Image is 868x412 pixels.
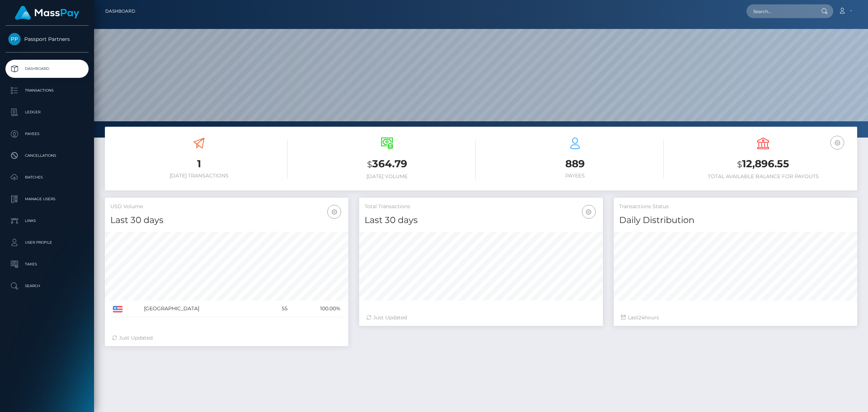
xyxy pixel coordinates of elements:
a: Ledger [5,103,89,121]
h3: 364.79 [298,157,476,172]
img: US.png [113,306,123,312]
a: Taxes [5,255,89,273]
a: Search [5,277,89,295]
span: Passport Partners [5,36,89,42]
p: Manage Users [8,194,86,205]
a: Transactions [5,81,89,100]
p: User Profile [8,237,86,248]
div: Just Updated [366,314,595,321]
p: Transactions [8,85,86,96]
h6: Total Available Balance for Payouts [675,173,852,180]
a: Dashboard [5,60,89,78]
h3: 12,896.55 [675,157,852,172]
h4: Last 30 days [365,214,597,227]
input: Search... [746,4,814,18]
p: Batches [8,172,86,183]
a: Payees [5,125,89,143]
p: Dashboard [8,63,86,74]
a: Cancellations [5,147,89,165]
h5: Total Transactions [365,203,597,210]
span: 24 [638,314,644,321]
a: Batches [5,168,89,186]
small: $ [367,159,372,169]
h3: 1 [110,157,288,171]
small: $ [737,159,742,169]
div: Last hours [621,314,850,321]
h5: USD Volume [110,203,343,210]
p: Payees [8,129,86,139]
p: Links [8,215,86,226]
img: Passport Partners [8,33,21,45]
img: MassPay Logo [15,6,79,20]
td: 55 [267,300,290,317]
h6: [DATE] Transactions [110,173,288,179]
h6: [DATE] Volume [298,173,476,180]
td: [GEOGRAPHIC_DATA] [141,300,268,317]
h3: 889 [486,157,664,171]
p: Taxes [8,259,86,270]
h6: Payees [486,173,664,179]
p: Search [8,281,86,291]
h4: Last 30 days [110,214,343,227]
div: Just Updated [112,334,341,342]
p: Ledger [8,107,86,118]
a: User Profile [5,234,89,252]
h5: Transactions Status [619,203,852,210]
a: Links [5,212,89,230]
td: 100.00% [290,300,343,317]
p: Cancellations [8,150,86,161]
a: Dashboard [105,4,135,19]
h4: Daily Distribution [619,214,852,227]
a: Manage Users [5,190,89,208]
